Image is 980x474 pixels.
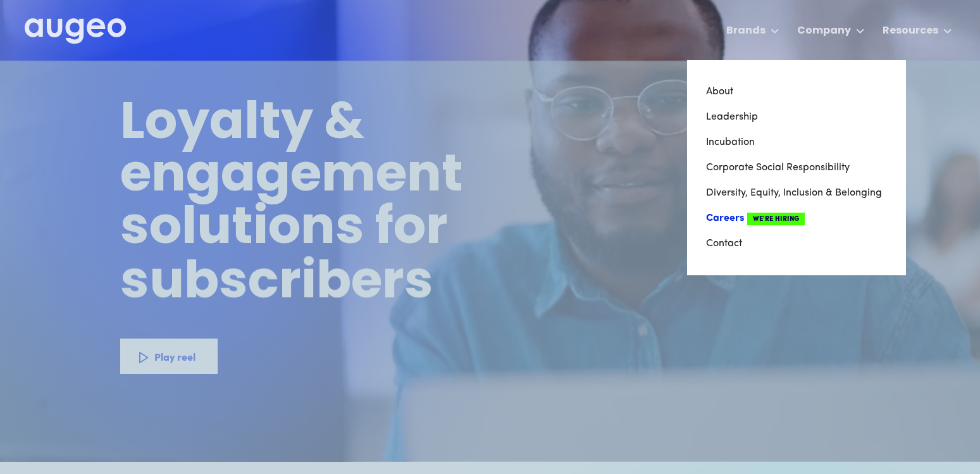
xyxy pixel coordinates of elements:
a: home [25,18,126,45]
a: Corporate Social Responsibility [706,155,887,180]
a: CareersWe're Hiring [706,206,887,231]
div: Company [797,23,851,39]
a: Contact [706,231,887,256]
a: Diversity, Equity, Inclusion & Belonging [706,180,887,206]
a: About [706,79,887,104]
div: Brands [726,23,766,39]
a: Incubation [706,130,887,155]
div: Resources [883,23,938,39]
nav: Company [687,60,906,275]
a: Leadership [706,104,887,130]
img: Augeo's full logo in white. [25,18,126,44]
span: We're Hiring [747,213,805,225]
